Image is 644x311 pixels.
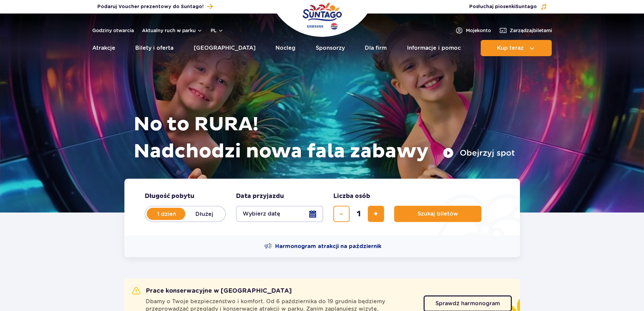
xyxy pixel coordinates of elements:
[145,192,194,200] span: Długość pobytu
[443,148,515,158] button: Obejrzyj spot
[418,211,458,217] span: Szukaj biletów
[124,179,520,236] form: Planowanie wizyty w Park of Poland
[499,26,552,35] a: Zarządzajbiletami
[407,40,461,56] a: Informacje i pomoc
[351,206,367,222] input: liczba biletów
[435,301,500,306] span: Sprawdź harmonogram
[211,27,223,34] button: pl
[276,40,295,56] a: Nocleg
[97,3,204,10] span: Podaruj Voucher prezentowy do Suntago!
[236,192,284,200] span: Data przyjazdu
[135,40,173,56] a: Bilety i oferta
[365,40,387,56] a: Dla firm
[275,243,381,250] span: Harmonogram atrakcji na październik
[469,3,537,10] span: Posłuchaj piosenki
[92,27,134,34] a: Godziny otwarcia
[368,206,384,222] button: dodaj bilet
[333,192,370,200] span: Liczba osób
[469,3,547,10] button: Posłuchaj piosenkiSuntago
[466,27,491,34] span: Moje konto
[497,45,524,51] span: Kup teraz
[516,4,537,9] span: Suntago
[97,2,213,11] a: Podaruj Voucher prezentowy do Suntago!
[194,40,256,56] a: [GEOGRAPHIC_DATA]
[134,111,515,165] h1: No to RURA! Nadchodzi nowa fala zabawy
[142,28,202,33] button: Aktualny ruch w parku
[333,206,350,222] button: usuń bilet
[147,207,186,221] label: 1 dzień
[394,206,481,222] button: Szukaj biletów
[481,40,552,56] button: Kup teraz
[316,40,345,56] a: Sponsorzy
[132,287,292,295] h2: Prace konserwacyjne w [GEOGRAPHIC_DATA]
[510,27,552,34] span: Zarządzaj biletami
[185,207,224,221] label: Dłużej
[264,242,381,250] a: Harmonogram atrakcji na październik
[92,40,115,56] a: Atrakcje
[455,26,491,35] a: Mojekonto
[236,206,323,222] button: Wybierz datę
